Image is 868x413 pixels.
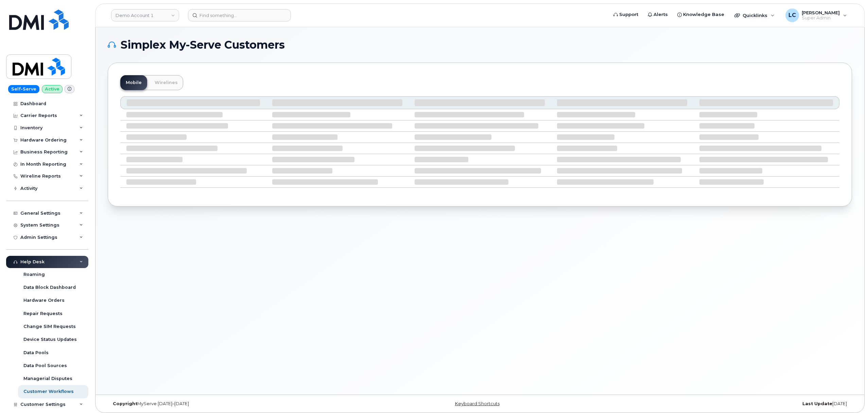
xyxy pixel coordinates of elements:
span: Simplex My-Serve Customers [121,40,285,50]
a: Keyboard Shortcuts [455,401,500,406]
div: [DATE] [604,401,852,407]
strong: Last Update [802,401,832,406]
div: MyServe [DATE]–[DATE] [108,401,356,407]
strong: Copyright [113,401,137,406]
a: Mobile [120,75,147,90]
a: Wirelines [149,75,183,90]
